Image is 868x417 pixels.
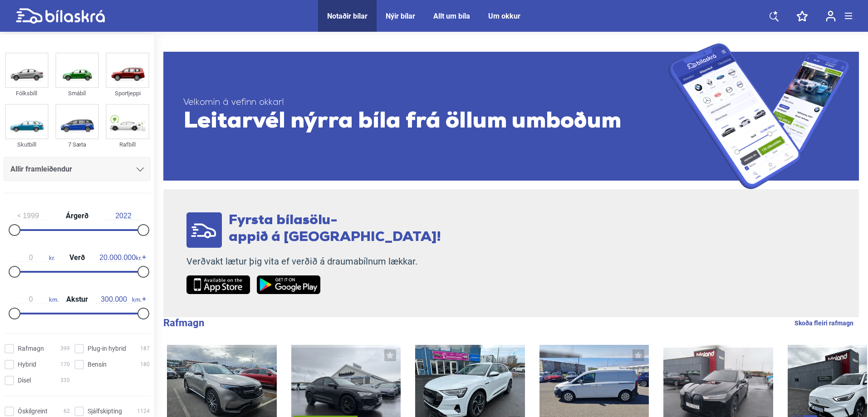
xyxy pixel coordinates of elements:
span: kr. [99,254,142,262]
span: kr. [13,254,55,262]
span: Sjálfskipting [88,407,122,416]
div: 7 Sæta [55,139,99,150]
span: 335 [60,376,70,385]
span: Verð [67,254,87,261]
span: 187 [140,344,150,353]
span: km. [13,295,59,304]
span: Velkomin á vefinn okkar! [183,97,668,108]
div: Smábíl [55,88,99,98]
a: Velkomin á vefinn okkar!Leitarvél nýrra bíla frá öllum umboðum [163,43,859,189]
a: Skoða fleiri rafmagn [794,317,853,329]
img: user-login.svg [826,10,836,22]
span: Bensín [88,360,107,369]
span: 62 [64,407,70,416]
span: 180 [140,360,150,369]
div: Skutbíll [5,139,49,150]
div: Rafbíll [106,139,149,150]
span: Akstur [64,296,90,303]
span: 170 [60,360,70,369]
span: Rafmagn [18,344,44,353]
span: Fyrsta bílasölu- appið á [GEOGRAPHIC_DATA]! [229,214,441,245]
a: Um okkur [488,12,520,20]
p: Verðvakt lætur þig vita ef verðið á draumabílnum lækkar. [186,256,441,267]
a: Nýir bílar [386,12,415,20]
span: Leitarvél nýrra bíla frá öllum umboðum [183,108,668,136]
span: Hybrid [18,360,36,369]
div: Sportjeppi [106,88,149,98]
span: 1124 [137,407,150,416]
a: Allt um bíla [433,12,470,20]
a: Notaðir bílar [327,12,368,20]
span: Dísel [18,376,31,385]
span: Allir framleiðendur [10,163,72,176]
span: Árgerð [64,212,91,220]
div: Fólksbíll [5,88,49,98]
span: Plug-in hybrid [88,344,126,353]
b: Rafmagn [163,317,204,329]
span: Óskilgreint [18,407,48,416]
span: 399 [60,344,70,353]
span: km. [96,295,142,304]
